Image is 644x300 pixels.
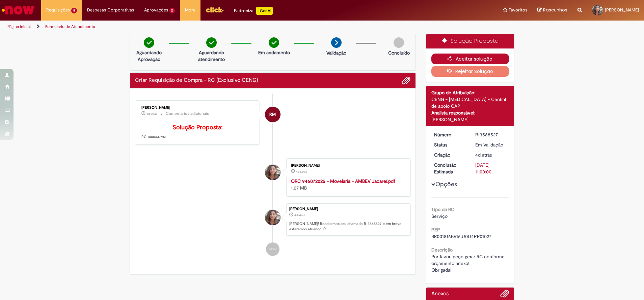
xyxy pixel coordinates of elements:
[326,49,346,56] p: Validação
[135,203,410,236] li: Marlene Aparecida De Souza
[605,7,639,13] span: [PERSON_NAME]
[431,291,449,297] h2: Anexos
[258,49,290,56] p: Em andamento
[141,124,254,140] p: RC 1000437951
[133,49,165,63] p: Aguardando Aprovação
[431,116,509,123] div: [PERSON_NAME]
[169,8,175,13] span: 2
[475,152,507,158] div: 25/09/2025 18:19:31
[331,37,342,48] img: arrow-next.png
[431,254,506,273] span: Por favor, peço gerar RC conforme orçamento anexo! Obrigada!
[296,170,307,174] span: 4d atrás
[7,24,31,29] a: Página inicial
[269,106,276,123] span: RM
[431,54,509,64] button: Aceitar solução
[265,165,280,180] div: Marlene Aparecida De Souza
[388,49,410,56] p: Concluído
[71,8,77,13] span: 8
[185,7,195,13] span: More
[431,96,509,109] div: CENG - [MEDICAL_DATA] - Central de apoio CAP
[431,89,509,96] div: Grupo de Atribuição:
[509,7,527,13] span: Favoritos
[289,207,407,211] div: [PERSON_NAME]
[45,24,95,29] a: Formulário de Atendimento
[431,233,491,239] span: BR001816BR16.U0U4PR01027
[543,7,567,13] span: Rascunhos
[429,141,471,148] dt: Status
[289,221,407,232] p: [PERSON_NAME]! Recebemos seu chamado R13568527 e em breve estaremos atuando.
[291,178,403,191] div: 1.07 MB
[265,210,280,225] div: Marlene Aparecida De Souza
[135,77,258,84] h2: Criar Requisição de Compra - RC (Exclusivo CENG) Histórico de tíquete
[431,227,440,233] b: PEP
[206,37,217,48] img: check-circle-green.png
[291,178,395,184] a: ORC 946072025 - Movelaria - AMBEV Jacareí.pdf
[206,5,224,15] img: click_logo_yellow_360x200.png
[431,206,454,212] b: Tipo da RC
[429,152,471,158] dt: Criação
[475,152,492,158] span: 4d atrás
[5,21,424,33] ul: Trilhas de página
[269,37,279,48] img: check-circle-green.png
[146,112,157,116] span: 3d atrás
[1,3,35,17] img: ServiceNow
[144,37,154,48] img: check-circle-green.png
[431,247,453,253] b: Descrição
[87,7,134,13] span: Despesas Corporativas
[402,76,410,85] button: Adicionar anexos
[135,94,410,263] ul: Histórico de tíquete
[475,141,507,148] div: Em Validação
[166,111,209,116] small: Comentários adicionais
[256,7,273,15] p: +GenAi
[537,7,567,13] a: Rascunhos
[394,37,404,48] img: img-circle-grey.png
[146,112,157,116] time: 26/09/2025 15:12:58
[426,34,514,48] div: Solução Proposta
[296,170,307,174] time: 25/09/2025 18:19:23
[291,164,403,168] div: [PERSON_NAME]
[429,131,471,138] dt: Número
[429,162,471,175] dt: Conclusão Estimada
[144,7,168,13] span: Aprovações
[431,109,509,116] div: Analista responsável:
[294,213,305,217] span: 4d atrás
[431,66,509,77] button: Rejeitar Solução
[265,107,280,122] div: Raiane Martins
[195,49,228,63] p: Aguardando atendimento
[475,131,507,138] div: R13568527
[172,124,222,131] b: Solução Proposta:
[46,7,70,13] span: Requisições
[141,106,254,110] div: [PERSON_NAME]
[475,162,507,175] div: [DATE] 11:00:00
[234,7,273,15] div: Padroniza
[431,213,448,219] span: Serviço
